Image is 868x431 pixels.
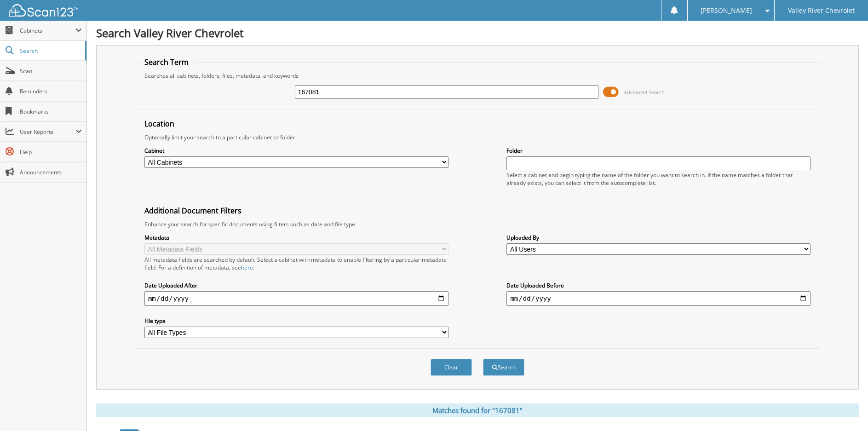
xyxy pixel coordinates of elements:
[20,148,82,156] span: Help
[788,8,855,13] span: Valley River Chevrolet
[506,147,811,155] label: Folder
[506,282,811,289] label: Date Uploaded Before
[140,206,246,216] legend: Additional Document Filters
[20,168,82,176] span: Announcements
[140,57,193,67] legend: Search Term
[431,359,472,376] button: Clear
[140,72,815,80] div: Searches all cabinets, folders, files, metadata, and keywords
[701,8,752,13] span: [PERSON_NAME]
[9,4,78,17] img: scan123-logo-white.svg
[96,25,859,40] h1: Search Valley River Chevrolet
[20,108,82,115] span: Bookmarks
[144,282,448,289] label: Date Uploaded After
[140,119,179,129] legend: Location
[140,133,815,141] div: Optionally limit your search to a particular cabinet or folder
[20,67,82,75] span: Scan
[483,359,524,376] button: Search
[144,234,448,241] label: Metadata
[20,128,75,136] span: User Reports
[140,220,815,228] div: Enhance your search for specific documents using filters such as date and file type.
[506,171,811,187] div: Select a cabinet and begin typing the name of the folder you want to search in. If the name match...
[144,256,448,271] div: All metadata fields are searched by default. Select a cabinet with metadata to enable filtering b...
[506,234,811,241] label: Uploaded By
[20,87,82,95] span: Reminders
[20,27,75,34] span: Cabinets
[144,147,448,155] label: Cabinet
[96,403,859,417] div: Matches found for "167081"
[20,47,80,55] span: Search
[241,264,253,271] a: here
[144,317,448,325] label: File type
[144,291,448,306] input: start
[506,291,811,306] input: end
[624,89,665,96] span: Advanced Search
